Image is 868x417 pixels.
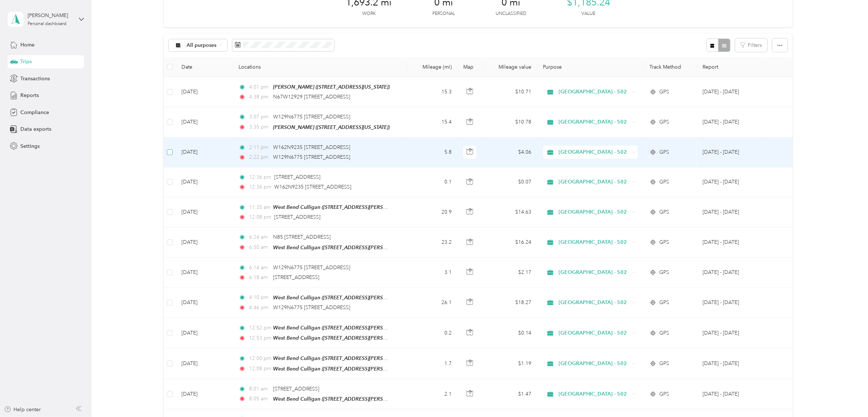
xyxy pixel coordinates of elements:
td: 15.3 [407,77,457,107]
td: Aug 1 - 31, 2025 [697,227,766,258]
span: West Bend Culligan ([STREET_ADDRESS][PERSON_NAME][US_STATE]) [273,366,437,372]
td: [DATE] [176,258,233,288]
th: Map [457,57,484,77]
span: 6:50 am [249,243,270,251]
span: [GEOGRAPHIC_DATA] - 502 [559,329,629,337]
span: 4:01 pm [249,83,270,91]
span: West Bend Culligan ([STREET_ADDRESS][PERSON_NAME][US_STATE]) [273,335,437,341]
span: [GEOGRAPHIC_DATA] - 502 [559,148,629,156]
th: Track Method [644,57,697,77]
td: [DATE] [176,379,233,409]
td: 5.8 [407,138,457,167]
td: 26.1 [407,288,457,318]
td: $10.71 [484,77,537,107]
span: Settings [20,142,40,150]
span: GPS [659,299,669,307]
span: [STREET_ADDRESS] [273,386,319,392]
span: GPS [659,208,669,216]
span: [STREET_ADDRESS] [273,274,319,280]
span: 6:24 am [249,233,270,241]
span: West Bend Culligan ([STREET_ADDRESS][PERSON_NAME][US_STATE]) [273,204,437,210]
span: 12:08 pm [249,213,271,221]
span: 8:05 am [249,395,270,403]
td: $4.06 [484,138,537,167]
span: [GEOGRAPHIC_DATA] - 502 [559,238,629,246]
td: 15.4 [407,107,457,137]
span: 6:14 am [249,264,270,272]
p: Work [362,11,376,17]
span: 11:35 am [249,203,270,211]
span: 4:10 pm [249,293,270,301]
td: 0.1 [407,167,457,197]
td: [DATE] [176,288,233,318]
span: 12:36 pm [249,183,271,191]
td: $2.17 [484,258,537,288]
td: $1.19 [484,348,537,379]
span: N67W12929 [STREET_ADDRESS] [273,94,350,100]
span: 12:36 pm [249,173,271,181]
span: 3:35 pm [249,123,270,131]
span: Home [20,41,35,49]
th: Date [176,57,233,77]
th: Locations [233,57,407,77]
span: 12:52 pm [249,324,270,332]
span: GPS [659,238,669,246]
span: 2:11 pm [249,143,270,151]
td: $18.27 [484,288,537,318]
span: Data exports [20,125,51,133]
span: Transactions [20,75,50,82]
span: Compliance [20,109,49,116]
th: Mileage (mi) [407,57,457,77]
span: Reports [20,92,39,99]
span: West Bend Culligan ([STREET_ADDRESS][PERSON_NAME][US_STATE]) [273,396,437,402]
span: 4:38 pm [249,93,270,101]
span: 3:07 pm [249,113,270,121]
div: Personal dashboard [28,22,67,26]
span: [GEOGRAPHIC_DATA] - 502 [559,390,629,398]
p: Personal [432,11,455,17]
div: [PERSON_NAME] [28,12,73,19]
span: W129N6775 [STREET_ADDRESS] [273,304,350,311]
td: [DATE] [176,138,233,167]
td: Aug 1 - 31, 2025 [697,258,766,288]
span: GPS [659,390,669,398]
td: Aug 1 - 31, 2025 [697,379,766,409]
span: West Bend Culligan ([STREET_ADDRESS][PERSON_NAME][US_STATE]) [273,244,437,251]
td: $0.07 [484,167,537,197]
span: 8:01 am [249,385,270,393]
span: W129N6775 [STREET_ADDRESS] [273,264,350,271]
span: West Bend Culligan ([STREET_ADDRESS][PERSON_NAME][US_STATE]) [273,295,437,301]
td: $1.47 [484,379,537,409]
span: W162N9235 [STREET_ADDRESS] [273,144,350,150]
td: [DATE] [176,167,233,197]
td: [DATE] [176,197,233,227]
span: GPS [659,148,669,156]
td: [DATE] [176,227,233,258]
span: [GEOGRAPHIC_DATA] - 502 [559,268,629,276]
td: $0.14 [484,318,537,348]
td: [DATE] [176,318,233,348]
span: N85 [STREET_ADDRESS] [273,234,331,240]
p: Value [582,11,596,17]
button: Filters [735,39,767,52]
td: [DATE] [176,77,233,107]
span: W129N6775 [STREET_ADDRESS] [273,154,350,160]
span: 12:08 pm [249,365,270,373]
th: Report [697,57,766,77]
span: West Bend Culligan ([STREET_ADDRESS][PERSON_NAME][US_STATE]) [273,355,437,361]
td: Aug 1 - 31, 2025 [697,288,766,318]
span: All purposes [187,43,217,48]
td: Aug 1 - 31, 2025 [697,167,766,197]
td: Aug 1 - 31, 2025 [697,318,766,348]
span: [GEOGRAPHIC_DATA] - 502 [559,208,629,216]
span: [GEOGRAPHIC_DATA] - 502 [559,88,629,96]
span: [GEOGRAPHIC_DATA] - 502 [559,299,629,307]
td: Aug 1 - 31, 2025 [697,197,766,227]
td: 1.7 [407,348,457,379]
span: GPS [659,329,669,337]
div: Help center [4,406,41,413]
td: Aug 1 - 31, 2025 [697,77,766,107]
span: GPS [659,118,669,126]
p: Unclassified [496,11,526,17]
th: Mileage value [484,57,537,77]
